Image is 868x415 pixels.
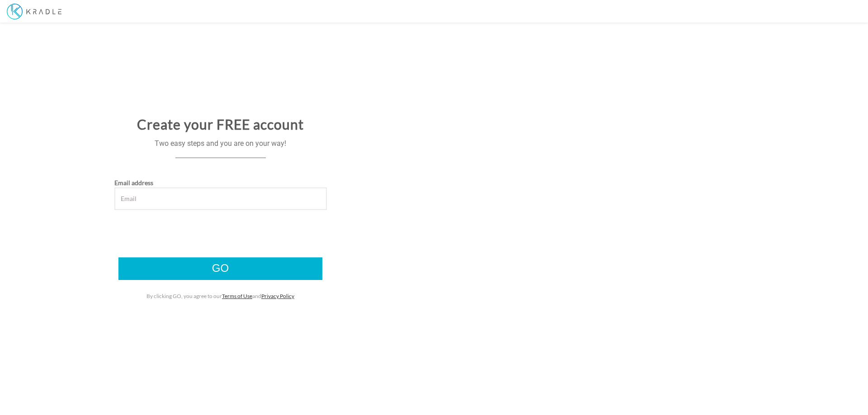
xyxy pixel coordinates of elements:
[114,178,153,187] label: Email address
[222,293,252,299] a: Terms of Use
[114,187,327,210] input: Email
[7,139,434,149] p: Two easy steps and you are on your way!
[146,292,294,300] label: By clicking GO, you agree to our and
[7,4,61,19] img: Kradle
[7,117,434,132] h2: Create your FREE account
[261,293,294,299] a: Privacy Policy
[118,257,322,280] input: Go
